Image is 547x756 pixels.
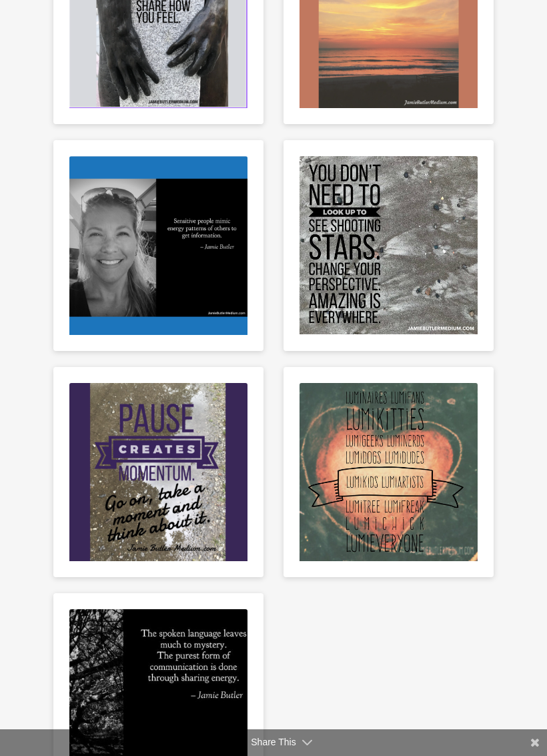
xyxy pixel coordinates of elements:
[300,156,478,334] img: perspective
[69,156,247,335] img: sensitive
[300,383,478,561] img: luminaire
[69,383,247,561] img: momentum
